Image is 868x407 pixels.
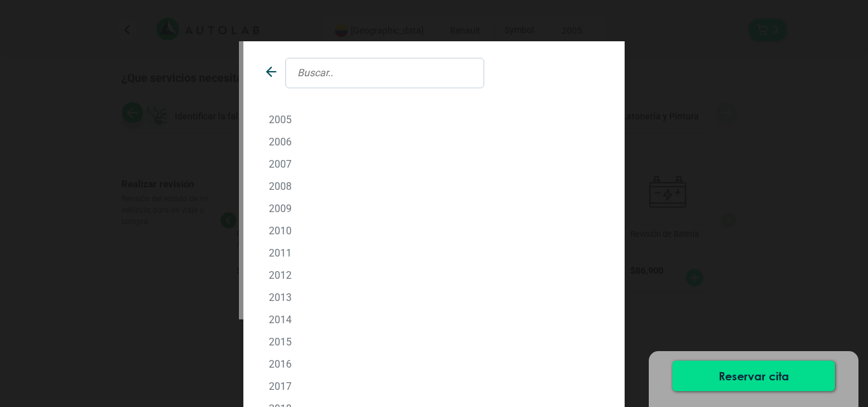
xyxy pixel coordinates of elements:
[269,136,599,148] p: 2006
[269,225,599,237] p: 2010
[269,336,599,348] p: 2015
[269,180,599,192] p: 2008
[269,291,599,304] p: 2013
[269,114,599,126] p: 2005
[269,203,599,215] p: 2009
[269,158,599,170] p: 2007
[269,247,599,259] p: 2011
[269,269,599,281] p: 2012
[269,380,599,392] p: 2017
[269,358,599,370] p: 2016
[269,314,599,326] p: 2014
[285,58,484,88] input: Buscar..
[672,361,835,391] button: Reservar cita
